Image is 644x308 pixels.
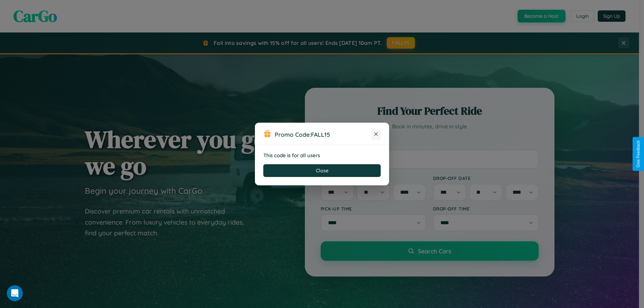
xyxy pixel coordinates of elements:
iframe: Intercom live chat [7,285,23,301]
div: Give Feedback [636,140,641,168]
strong: This code is for all users [263,152,320,159]
b: FALL15 [311,131,330,138]
h3: Promo Code: [275,131,371,138]
button: Close [263,164,381,177]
